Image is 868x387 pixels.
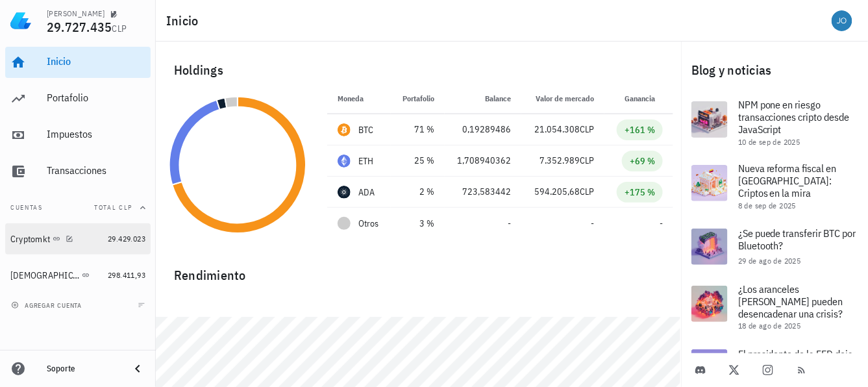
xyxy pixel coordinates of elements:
[10,234,50,245] div: Cryptomkt
[47,164,145,177] div: Transacciones
[660,218,663,229] span: -
[47,8,105,19] div: [PERSON_NAME]
[401,123,434,136] div: 71 %
[5,119,151,151] a: Impuestos
[534,186,580,197] span: 594.205,68
[508,218,511,229] span: -
[47,364,119,374] div: Soporte
[47,55,145,68] div: Inicio
[94,203,132,212] span: Total CLP
[455,185,511,199] div: 723,583442
[832,10,852,31] div: avatar
[401,185,434,199] div: 2 %
[681,275,868,339] a: ¿Los aranceles [PERSON_NAME] pueden desencadenar una crisis? 18 de ago de 2025
[14,301,82,310] span: agregar cuenta
[625,123,655,136] div: +161 %
[738,137,800,147] span: 10 de sep de 2025
[8,299,88,312] button: agregar cuenta
[10,270,79,281] div: [DEMOGRAPHIC_DATA]
[338,186,351,199] div: ADA-icon
[5,156,151,187] a: Transacciones
[681,91,868,155] a: NPM pone en riesgo transacciones cripto desde JavaScript 10 de sep de 2025
[358,186,375,199] div: ADA
[455,154,511,168] div: 1,708940362
[5,192,151,223] button: CuentasTotal CLP
[625,186,655,199] div: +175 %
[5,83,151,114] a: Portafolio
[534,123,580,135] span: 21.054.308
[47,18,112,36] span: 29.727.435
[681,218,868,275] a: ¿Se puede transferir BTC por Bluetooth? 29 de ago de 2025
[166,10,204,31] h1: Inicio
[401,217,434,231] div: 3 %
[681,49,868,91] div: Blog y noticias
[521,83,604,114] th: Valor de mercado
[164,49,673,91] div: Holdings
[630,155,655,168] div: +69 %
[327,83,391,114] th: Moneda
[338,123,351,136] div: BTC-icon
[10,10,31,31] img: LedgiFi
[401,154,434,168] div: 25 %
[445,83,521,114] th: Balance
[681,155,868,218] a: Nueva reforma fiscal en [GEOGRAPHIC_DATA]: Criptos en la mira 8 de sep de 2025
[580,155,594,166] span: CLP
[391,83,445,114] th: Portafolio
[338,155,351,168] div: ETH-icon
[591,218,594,229] span: -
[358,155,374,168] div: ETH
[738,256,801,266] span: 29 de ago de 2025
[108,270,145,280] span: 298.411,93
[108,234,145,243] span: 29.429.023
[738,98,850,136] span: NPM pone en riesgo transacciones cripto desde JavaScript
[580,186,594,197] span: CLP
[5,260,151,291] a: [DEMOGRAPHIC_DATA] 298.411,93
[5,47,151,78] a: Inicio
[164,255,673,286] div: Rendimiento
[47,128,145,140] div: Impuestos
[738,282,843,320] span: ¿Los aranceles [PERSON_NAME] pueden desencadenar una crisis?
[738,227,856,252] span: ¿Se puede transferir BTC por Bluetooth?
[358,217,378,231] span: Otros
[738,162,837,199] span: Nueva reforma fiscal en [GEOGRAPHIC_DATA]: Criptos en la mira
[455,123,511,136] div: 0,19289486
[112,23,127,34] span: CLP
[539,155,580,166] span: 7.352.989
[5,223,151,255] a: Cryptomkt 29.429.023
[47,92,145,104] div: Portafolio
[358,123,374,136] div: BTC
[580,123,594,135] span: CLP
[625,94,663,103] span: Ganancia
[738,201,796,210] span: 8 de sep de 2025
[738,321,801,331] span: 18 de ago de 2025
